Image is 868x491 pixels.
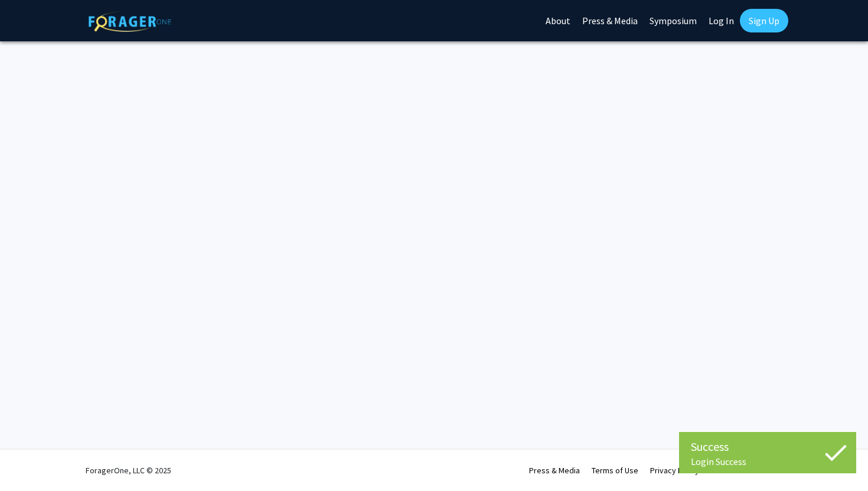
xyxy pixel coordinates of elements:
[740,9,788,32] a: Sign Up
[86,450,171,491] div: ForagerOne, LLC © 2025
[529,465,580,476] a: Press & Media
[691,456,844,467] div: Login Success
[89,11,171,32] img: ForagerOne Logo
[650,465,699,476] a: Privacy Policy
[691,438,844,456] div: Success
[592,465,638,476] a: Terms of Use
